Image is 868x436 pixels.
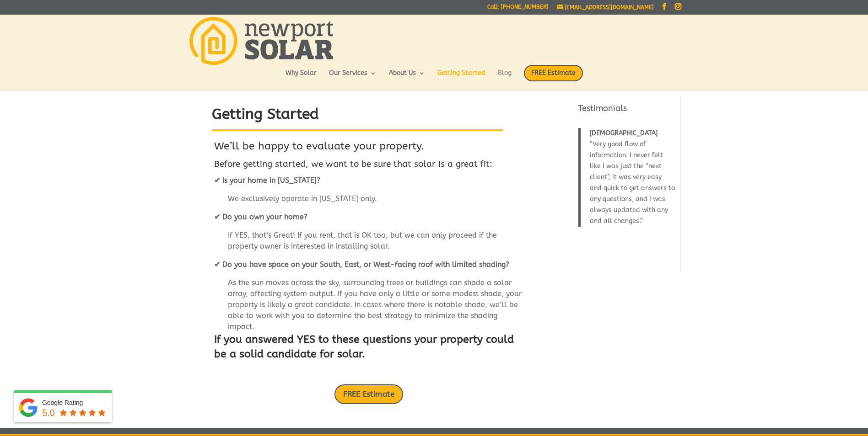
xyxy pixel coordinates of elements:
[334,384,403,404] a: FREE Estimate
[42,408,55,418] span: 5.0
[214,176,320,185] strong: ✔ Is your home in [US_STATE]?
[524,65,583,81] span: FREE Estimate
[214,158,523,175] h4: Before getting started, we want to be sure that solar is a great fit:
[498,70,512,85] a: Blog
[487,4,548,14] a: Call: [PHONE_NUMBER]
[214,213,307,221] strong: ✔ Do you own your home?
[557,4,654,11] a: [EMAIL_ADDRESS][DOMAIN_NAME]
[189,17,333,65] img: Newport Solar | Solar Energy Optimized.
[214,139,523,158] h3: We’ll be happy to evaluate your property.
[524,65,583,90] a: FREE Estimate
[214,333,514,360] strong: If you answered YES to these questions your property could be a solid candidate for solar.
[214,260,509,269] strong: ✔ Do you have space on your South, East, or West-facing roof with limited shading?
[214,193,523,212] p: We exclusively operate in [US_STATE] only.
[437,70,485,85] a: Getting Started
[286,70,317,85] a: Why Solar
[590,129,658,137] span: [DEMOGRAPHIC_DATA]
[578,128,675,227] blockquote: Very good flow of information. I never felt like I was just the “next client”, it was very easy a...
[578,103,675,119] h4: Testimonials
[212,106,319,122] strong: Getting Started
[214,230,523,259] p: If YES, that’s Great! If you rent, that is OK too, but we can only proceed if the property owner ...
[214,277,523,332] p: As the sun moves across the sky, surrounding trees or buildings can shade a solar array, affectin...
[329,70,377,85] a: Our Services
[389,70,425,85] a: About Us
[42,398,108,407] div: Google Rating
